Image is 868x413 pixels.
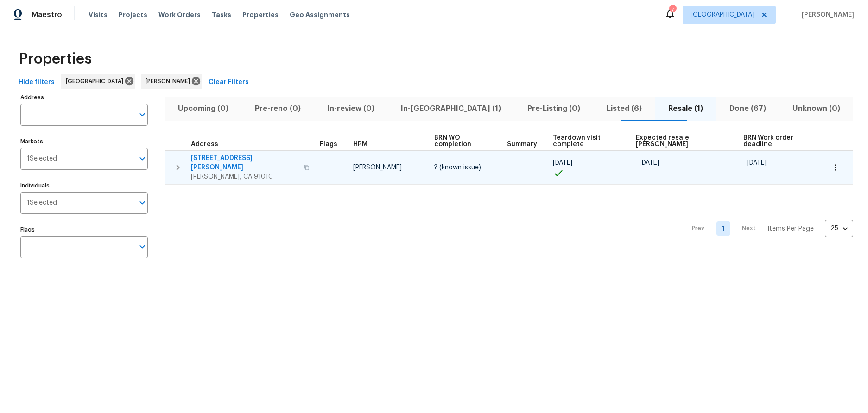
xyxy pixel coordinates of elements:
[15,74,58,91] button: Hide filters
[136,240,149,253] button: Open
[767,224,814,233] p: Items Per Page
[19,77,55,88] span: Hide filters
[27,155,57,163] span: 1 Selected
[158,10,201,19] span: Work Orders
[434,135,491,148] span: BRN WO completion
[660,102,710,115] span: Resale (1)
[743,135,810,148] span: BRN Work order deadline
[599,102,649,115] span: Listed (6)
[520,102,588,115] span: Pre-Listing (0)
[636,135,728,148] span: Expected resale [PERSON_NAME]
[507,141,537,148] span: Summary
[89,10,108,19] span: Visits
[205,74,253,91] button: Clear Filters
[722,102,773,115] span: Done (67)
[716,221,730,236] a: Goto page 1
[19,54,92,64] span: Properties
[242,10,279,19] span: Properties
[119,10,147,19] span: Projects
[247,102,309,115] span: Pre-reno (0)
[553,135,620,148] span: Teardown visit complete
[691,10,754,19] span: [GEOGRAPHIC_DATA]
[798,10,854,19] span: [PERSON_NAME]
[320,141,337,148] span: Flags
[136,152,149,165] button: Open
[66,77,127,86] span: [GEOGRAPHIC_DATA]
[20,183,148,188] label: Individuals
[27,199,57,207] span: 1 Selected
[553,160,572,166] span: [DATE]
[136,108,149,121] button: Open
[747,160,767,166] span: [DATE]
[141,74,202,89] div: [PERSON_NAME]
[20,139,148,144] label: Markets
[290,10,350,19] span: Geo Assignments
[191,141,218,148] span: Address
[640,160,659,166] span: [DATE]
[212,12,231,18] span: Tasks
[393,102,509,115] span: In-[GEOGRAPHIC_DATA] (1)
[669,6,676,15] div: 7
[32,10,62,19] span: Maestro
[353,164,402,171] span: [PERSON_NAME]
[191,154,298,172] span: [STREET_ADDRESS][PERSON_NAME]
[825,216,853,240] div: 25
[146,77,194,86] span: [PERSON_NAME]
[683,190,853,267] nav: Pagination Navigation
[20,227,148,232] label: Flags
[136,196,149,209] button: Open
[20,95,148,100] label: Address
[171,102,236,115] span: Upcoming (0)
[191,172,298,181] span: [PERSON_NAME], CA 91010
[785,102,848,115] span: Unknown (0)
[320,102,382,115] span: In-review (0)
[209,77,249,88] span: Clear Filters
[61,74,135,89] div: [GEOGRAPHIC_DATA]
[434,164,481,171] span: ? (known issue)
[353,141,367,148] span: HPM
